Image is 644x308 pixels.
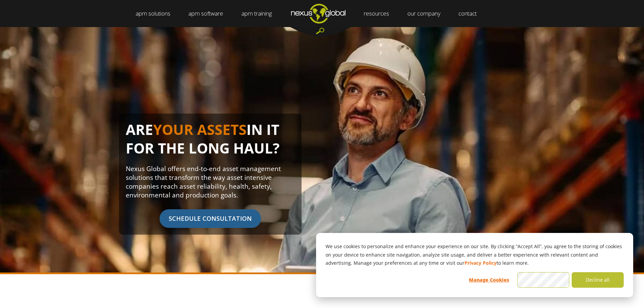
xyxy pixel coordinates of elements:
span: SCHEDULE CONSULTATION [160,209,261,228]
h1: ARE IN IT FOR THE LONG HAUL? [126,120,295,164]
button: Manage Cookies [463,272,515,288]
button: Accept all [517,272,569,288]
button: Decline all [572,272,624,288]
span: YOUR ASSETS [153,120,246,139]
p: We use cookies to personalize and enhance your experience on our site. By clicking “Accept All”, ... [326,242,624,267]
p: Nexus Global offers end-to-end asset management solutions that transform the way asset intensive ... [126,164,295,199]
a: Privacy Policy [464,259,497,267]
div: Cookie banner [316,233,633,297]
